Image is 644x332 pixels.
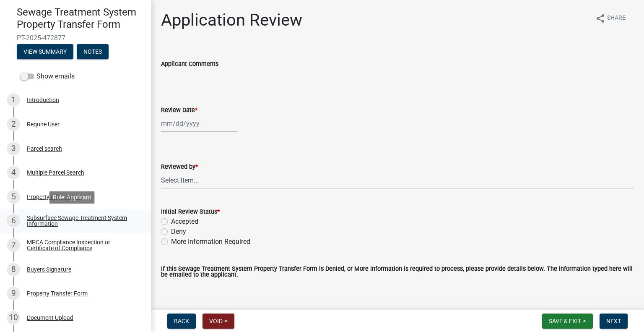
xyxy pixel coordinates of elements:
[542,314,593,329] button: Save & Exit
[27,315,73,321] div: Document Upload
[161,164,198,170] label: Reviewed by
[7,214,20,227] div: 6
[27,146,62,152] div: Parcel search
[203,314,234,329] button: Void
[17,6,144,31] h4: Sewage Treatment System Property Transfer Form
[161,266,634,278] label: If this Sewage Treatment System Property Transfer Form is Denied, or More Information is required...
[27,194,82,200] div: Property Information
[7,166,20,179] div: 4
[549,318,581,324] span: Save & Exit
[7,118,20,131] div: 2
[49,191,95,204] div: Role: Applicant
[607,13,626,24] span: Share
[77,44,109,59] button: Notes
[161,10,302,30] h1: Application Review
[77,49,109,55] wm-modal-confirm: Notes
[27,170,84,175] div: Multiple Parcel Search
[17,44,73,59] button: View Summary
[171,237,250,247] label: More Information Required
[7,190,20,204] div: 5
[209,318,223,324] span: Void
[20,71,75,81] label: Show emails
[7,263,20,276] div: 8
[27,267,71,272] div: Buyers Signature
[27,290,88,296] div: Property Transfer Form
[161,209,220,215] label: Initial Review Status
[17,34,134,42] span: PT-2025-472877
[161,61,218,67] label: Applicant Comments
[17,49,73,55] wm-modal-confirm: Summary
[606,318,621,324] span: Next
[595,13,605,24] i: share
[600,314,628,329] button: Next
[7,93,20,107] div: 1
[161,115,238,132] input: mm/dd/yyyy
[27,121,60,127] div: Require User
[7,311,20,324] div: 10
[161,107,197,113] label: Review Date
[171,217,198,227] label: Accepted
[167,314,196,329] button: Back
[27,97,59,103] div: Introduction
[7,142,20,155] div: 3
[7,238,20,252] div: 7
[171,227,186,237] label: Deny
[589,10,632,26] button: shareShare
[27,215,138,227] div: Subsurface Sewage Treatment System Information
[174,318,189,324] span: Back
[27,239,138,251] div: MPCA Compliance Inspection or Certificate of Compliance
[7,287,20,300] div: 9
